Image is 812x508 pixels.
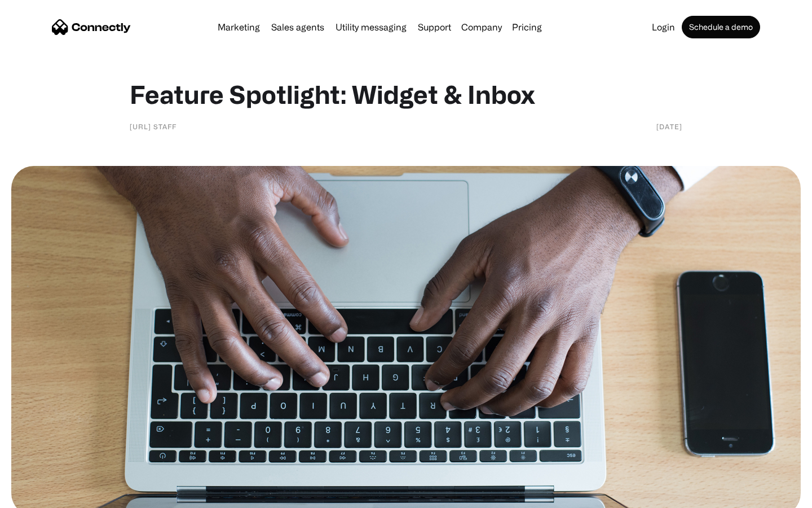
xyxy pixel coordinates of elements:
div: Company [458,19,505,35]
a: Login [647,23,679,32]
a: Schedule a demo [682,16,760,38]
a: Utility messaging [331,23,411,32]
a: Marketing [213,23,264,32]
div: [DATE] [656,121,682,132]
ul: Language list [23,488,68,504]
h1: Feature Spotlight: Widget & Inbox [130,79,682,110]
aside: Language selected: English [11,488,68,504]
a: Support [413,23,456,32]
div: [URL] staff [130,121,176,132]
a: home [52,19,131,36]
div: Company [461,19,502,35]
a: Sales agents [267,23,329,32]
a: Pricing [507,23,546,32]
